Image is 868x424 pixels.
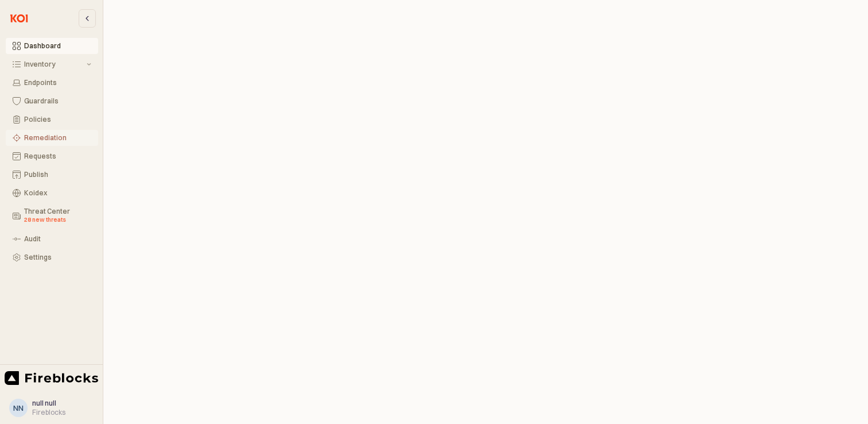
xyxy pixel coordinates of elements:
[6,130,98,146] button: Remediation
[24,152,91,160] div: Requests
[6,75,98,91] button: Endpoints
[24,215,91,225] div: 28 new threats
[6,148,98,164] button: Requests
[24,42,91,50] div: Dashboard
[24,171,91,179] div: Publish
[6,167,98,183] button: Publish
[32,408,65,417] div: Fireblocks
[24,207,91,225] div: Threat Center
[6,231,98,247] button: Audit
[6,203,98,229] button: Threat Center
[6,249,98,265] button: Settings
[24,97,91,105] div: Guardrails
[6,185,98,201] button: Koidex
[32,399,56,407] span: null null
[6,56,98,72] button: Inventory
[6,93,98,109] button: Guardrails
[24,60,84,68] div: Inventory
[24,134,91,142] div: Remediation
[9,399,28,417] button: nn
[24,189,91,197] div: Koidex
[6,38,98,54] button: Dashboard
[13,402,24,414] div: nn
[24,79,91,87] div: Endpoints
[24,235,91,243] div: Audit
[24,115,91,124] div: Policies
[24,253,91,261] div: Settings
[6,111,98,128] button: Policies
